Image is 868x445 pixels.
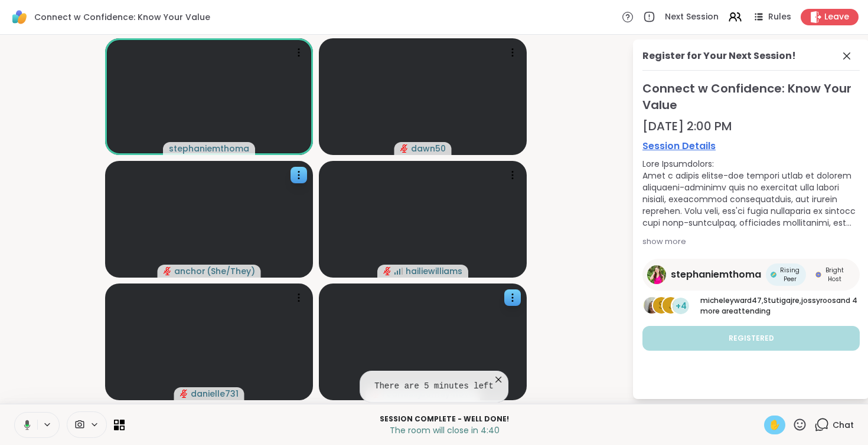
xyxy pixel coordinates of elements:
div: Register for Your Next Session! [642,49,796,63]
span: stephaniemthoma [169,143,249,154]
span: Stutigajre , [763,295,801,305]
a: Session Details [642,139,860,153]
a: stephaniemthomastephaniemthomaRising PeerRising PeerBright HostBright Host [642,259,860,291]
span: ✋ [769,418,781,432]
span: +4 [676,300,687,312]
img: Rising Peer [771,272,776,278]
span: audio-muted [400,144,409,153]
span: danielle731 [191,388,239,400]
pre: There are 5 minutes left [374,381,494,393]
img: ShareWell Logomark [9,7,30,27]
p: Session Complete - well done! [132,414,757,424]
img: stephaniemthoma [647,265,666,284]
span: hailiewilliams [406,265,462,277]
p: The room will close in 4:40 [132,424,757,436]
span: Connect w Confidence: Know Your Value [642,80,860,113]
span: Chat [833,419,854,431]
span: dawn50 [411,143,446,154]
span: audio-muted [180,390,188,398]
img: Bright Host [815,272,821,278]
span: audio-muted [164,267,172,275]
span: Next Session [665,11,719,23]
span: Rising Peer [779,266,801,284]
span: stephaniemthoma [671,268,761,282]
span: j [668,298,674,314]
span: jossyroos [801,295,836,305]
div: show more [642,236,860,248]
span: Bright Host [824,266,846,284]
span: ( She/They ) [207,265,255,277]
span: Rules [768,11,791,23]
span: micheleyward47 , [700,295,763,305]
div: [DATE] 2:00 PM [642,118,860,134]
span: anchor [174,265,205,277]
span: Connect w Confidence: Know Your Value [34,11,210,23]
img: micheleyward47 [644,297,660,314]
span: Leave [824,11,849,23]
button: Registered [642,326,860,351]
div: Lore Ipsumdolors: Amet c adipis elitse-doe tempori utlab et dolorem aliquaeni-adminimv quis no ex... [642,158,860,229]
p: and 4 more are attending [700,295,860,317]
span: Registered [729,333,774,344]
span: audio-muted [383,267,391,275]
span: S [658,298,664,314]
